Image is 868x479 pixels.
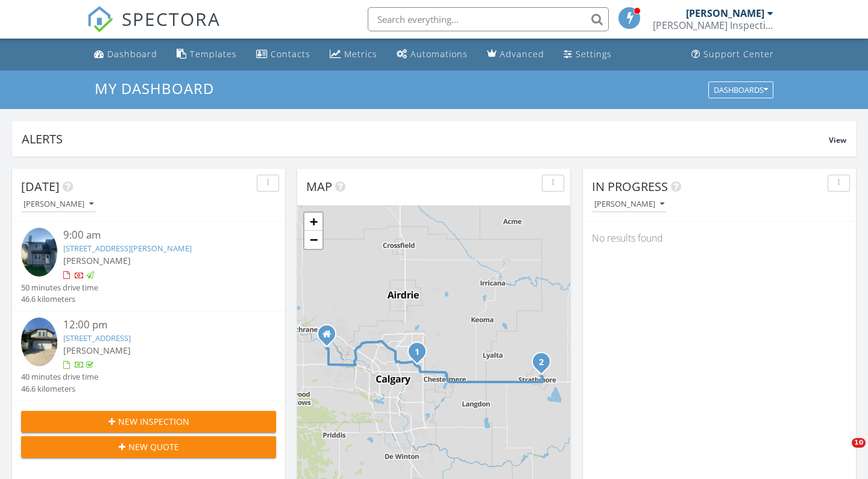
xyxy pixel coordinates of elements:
[576,48,612,60] div: Settings
[95,78,214,98] span: My Dashboard
[415,348,420,357] i: 1
[306,178,332,195] span: Map
[325,43,382,66] a: Metrics
[63,228,254,243] div: 9:00 am
[304,231,322,249] a: Zoom out
[829,135,846,145] span: View
[327,334,334,341] div: 39 Country Lane Terrace, Calgary Alberta T3Z 1H8
[63,345,131,356] span: [PERSON_NAME]
[21,293,98,305] div: 46.6 kilometers
[594,200,664,208] div: [PERSON_NAME]
[852,438,866,448] span: 10
[21,178,60,195] span: [DATE]
[21,436,276,458] button: New Quote
[21,282,98,293] div: 50 minutes drive time
[410,48,468,60] div: Automations
[539,358,544,367] i: 2
[344,48,377,60] div: Metrics
[304,213,322,231] a: Zoom in
[392,43,473,66] a: Automations (Basic)
[21,228,57,277] img: 9349685%2Fcover_photos%2FjtbrnSEP8SY12vbXEQGQ%2Fsmall.9349685-1756306538270
[21,196,96,213] button: [PERSON_NAME]
[63,243,192,254] a: [STREET_ADDRESS][PERSON_NAME]
[22,131,829,147] div: Alerts
[592,196,667,213] button: [PERSON_NAME]
[541,362,549,369] div: 252 Cambridge Crescent, Strathmore, AB T1P1S1
[708,81,773,98] button: Dashboards
[107,48,157,60] div: Dashboard
[21,318,57,366] img: 9349678%2Fcover_photos%2FzMOgAsCd2LpjyFGYbd0Q%2Fsmall.9349678-1756315322902
[118,415,189,428] span: New Inspection
[63,318,254,333] div: 12:00 pm
[21,318,276,395] a: 12:00 pm [STREET_ADDRESS] [PERSON_NAME] 40 minutes drive time 46.6 kilometers
[87,16,221,42] a: SPECTORA
[251,43,315,66] a: Contacts
[592,178,668,195] span: In Progress
[190,48,237,60] div: Templates
[827,438,856,467] iframe: Intercom live chat
[271,48,310,60] div: Contacts
[583,222,856,254] div: No results found
[417,351,424,358] div: 205 Templehill Dr NE, Calgary, AB T1Y 4R5
[87,6,113,33] img: The Best Home Inspection Software - Spectora
[89,43,162,66] a: Dashboard
[687,43,779,66] a: Support Center
[500,48,544,60] div: Advanced
[63,333,131,343] a: [STREET_ADDRESS]
[21,371,98,383] div: 40 minutes drive time
[24,200,93,208] div: [PERSON_NAME]
[559,43,617,66] a: Settings
[122,6,221,31] span: SPECTORA
[653,19,773,31] div: Samson Inspections
[63,255,131,266] span: [PERSON_NAME]
[21,383,98,395] div: 46.6 kilometers
[128,440,179,453] span: New Quote
[703,48,774,60] div: Support Center
[21,228,276,305] a: 9:00 am [STREET_ADDRESS][PERSON_NAME] [PERSON_NAME] 50 minutes drive time 46.6 kilometers
[714,86,768,94] div: Dashboards
[686,7,764,19] div: [PERSON_NAME]
[21,411,276,433] button: New Inspection
[172,43,242,66] a: Templates
[482,43,549,66] a: Advanced
[368,7,609,31] input: Search everything...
